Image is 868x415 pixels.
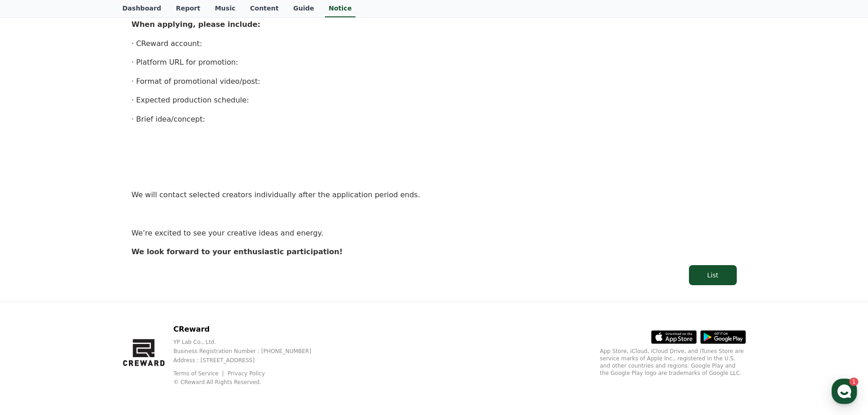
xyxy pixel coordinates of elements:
strong: When applying, please include: [132,20,261,29]
strong: We look forward to your enthusiastic participation! [132,247,343,256]
span: Settings [135,302,157,310]
span: 1 [92,288,96,296]
p: YP Lab Co., Ltd. [173,338,326,346]
span: Messages [76,303,103,310]
p: · Platform URL for promotion: [132,56,737,68]
p: Address : [STREET_ADDRESS] [173,357,326,364]
p: We will contact selected creators individually after the application period ends. [132,189,737,201]
p: · Expected production schedule: [132,94,737,106]
a: Settings [118,289,175,312]
span: Home [23,302,39,310]
button: List [689,265,736,285]
a: Privacy Policy [228,370,265,377]
p: · Format of promotional video/post: [132,76,737,87]
p: CReward [173,324,326,335]
p: © CReward All Rights Reserved. [173,379,326,386]
a: 1Messages [60,289,118,312]
a: Terms of Service [173,370,225,377]
p: · Brief idea/concept: [132,113,737,125]
a: List [132,265,737,285]
p: We’re excited to see your creative ideas and energy. [132,227,737,239]
p: · CReward account: [132,38,737,50]
div: List [707,271,718,280]
a: Home [3,289,60,312]
p: App Store, iCloud, iCloud Drive, and iTunes Store are service marks of Apple Inc., registered in ... [600,348,746,377]
p: Business Registration Number : [PHONE_NUMBER] [173,348,326,355]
